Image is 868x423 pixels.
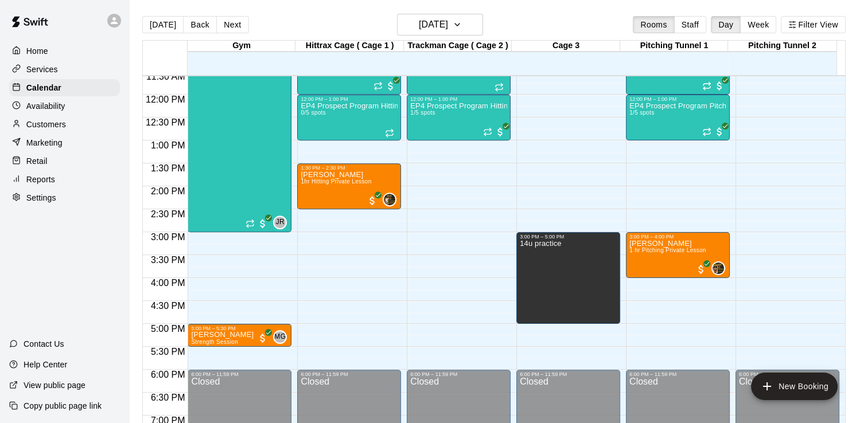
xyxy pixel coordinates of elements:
button: add [751,373,838,400]
span: 6:30 PM [148,393,188,402]
p: Reports [26,174,55,185]
button: Back [183,16,217,33]
div: 12:00 PM – 1:00 PM: EP4 Prospect Program Hitting ( 16u+ Slot ) [297,95,401,140]
div: 6:00 PM – 11:59 PM [410,371,507,377]
div: 5:00 PM – 5:30 PM: Strength Session [188,324,291,347]
p: Contact Us [24,338,64,350]
span: Monte Gutierez [278,330,287,344]
div: Monte Gutierez [273,330,287,344]
div: 6:00 PM – 11:59 PM [739,371,836,377]
p: Services [26,64,58,75]
span: Recurring event [385,128,394,138]
div: 3:00 PM – 4:00 PM: Cody Yeung [626,232,730,278]
div: Cage 3 [512,41,620,52]
span: Recurring event [495,83,504,92]
span: 12:30 PM [143,117,188,127]
span: 1/5 spots filled [410,109,435,116]
p: Availability [26,100,65,112]
p: Home [26,45,48,57]
p: Help Center [24,359,67,370]
div: 5:00 PM – 5:30 PM [191,326,288,331]
div: 1:30 PM – 2:30 PM: Julian Sikorjak [297,163,401,209]
div: Gym [188,41,295,52]
a: Customers [9,116,120,133]
a: Services [9,61,120,78]
div: 1:30 PM – 2:30 PM [301,165,398,171]
div: 12:00 PM – 1:00 PM [629,96,726,102]
span: All customers have paid [714,126,725,138]
span: Recurring event [246,219,255,228]
span: Strength Session [191,339,238,345]
span: Recurring event [373,81,383,91]
span: MG [274,331,286,343]
span: Melvin Garcia [387,193,396,206]
a: Home [9,42,120,60]
div: 6:00 PM – 11:59 PM [629,371,726,377]
div: 6:00 PM – 11:59 PM [520,371,617,377]
div: 12:00 PM – 1:00 PM: EP4 Prospect Program Pitching [626,95,730,140]
span: All customers have paid [495,126,506,138]
span: 3:30 PM [148,255,188,265]
div: 3:00 PM – 5:00 PM: 14u practice [516,232,620,324]
span: 6:00 PM [148,370,188,379]
span: All customers have paid [695,264,707,275]
p: Settings [26,192,56,203]
button: Staff [674,16,707,33]
span: 2:30 PM [148,209,188,219]
span: 5:30 PM [148,347,188,357]
span: 1:30 PM [148,163,188,173]
div: 12:00 PM – 1:00 PM [301,96,398,102]
div: Pitching Tunnel 1 [620,41,728,52]
button: [DATE] [397,14,483,36]
a: Settings [9,189,120,206]
span: 2:00 PM [148,186,188,196]
button: Week [740,16,776,33]
h6: [DATE] [419,17,448,33]
span: 0/5 spots filled [301,109,326,116]
span: Francisco Gracesqui [716,261,725,275]
p: Calendar [26,82,61,93]
span: All customers have paid [257,332,268,344]
button: [DATE] [142,16,184,33]
a: Calendar [9,79,120,96]
span: Recurring event [702,127,711,136]
span: 1hr Hitting Private Lesson [301,178,371,185]
p: Copy public page link [24,400,102,412]
a: Marketing [9,134,120,151]
span: Jason Ramos [278,216,287,229]
span: All customers have paid [385,80,396,92]
span: 4:30 PM [148,301,188,311]
span: All customers have paid [714,80,725,92]
div: Trackman Cage ( Cage 2 ) [404,41,512,52]
p: Customers [26,119,66,130]
span: Recurring event [702,81,711,91]
div: 6:00 PM – 11:59 PM [301,371,398,377]
p: Retail [26,155,48,167]
span: 11:30 AM [143,72,188,81]
button: Day [711,16,741,33]
a: Retail [9,152,120,170]
span: 1 hr Pitching Private Lesson [629,247,706,253]
span: 1:00 PM [148,140,188,150]
a: Reports [9,171,120,188]
button: Next [216,16,248,33]
a: Availability [9,97,120,115]
button: Filter View [781,16,845,33]
span: JR [276,217,285,228]
span: All customers have paid [257,218,268,229]
span: 1/5 spots filled [629,109,655,116]
div: 12:00 PM – 1:00 PM [410,96,507,102]
div: Pitching Tunnel 2 [728,41,836,52]
span: Recurring event [483,127,492,136]
div: 6:00 PM – 11:59 PM [191,371,288,377]
span: 12:00 PM [143,95,188,104]
span: 5:00 PM [148,324,188,334]
img: Melvin Garcia [384,194,395,205]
